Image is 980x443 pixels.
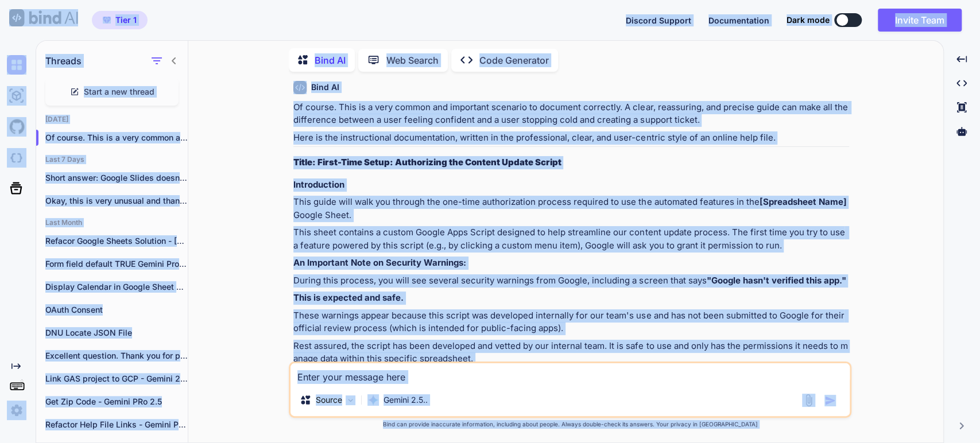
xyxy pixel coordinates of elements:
p: Get Zip Code - Gemini PRo 2.5 [45,396,188,407]
strong: Title: First-Time Setup: Authorizing the Content Update Script [293,157,561,168]
p: Code Generator [479,53,549,67]
p: Excellent question. Thank you for providing that... [45,350,188,362]
span: Documentation [708,15,769,25]
button: Documentation [708,14,769,26]
p: Source [316,394,342,406]
img: Gemini 2.5 Pro [367,394,379,406]
img: icon [824,395,836,406]
button: Invite Team [878,9,962,32]
h1: Threads [45,54,82,68]
h2: Last Month [36,218,188,227]
img: settings [7,401,26,420]
img: darkCloudIdeIcon [7,148,26,168]
span: Start a new thread [84,86,154,98]
strong: [Spreadsheet Name] [759,196,846,207]
p: Bind can provide inaccurate information, including about people. Always double-check its answers.... [289,420,851,429]
img: Pick Models [346,395,355,405]
img: Bind AI [9,9,78,26]
strong: Introduction [293,179,344,190]
p: Refactor Help File Links - Gemini Pro 2.5 [45,419,188,430]
button: premiumTier 1 [92,11,148,29]
p: Of course. This is a very common and imp... [45,132,188,143]
button: Discord Support [626,14,691,26]
p: Here is the instructional documentation, written in the professional, clear, and user-centric sty... [293,131,849,145]
span: Tier 1 [115,14,137,26]
p: DNU Locate JSON File [45,327,188,339]
span: Dark mode [787,14,830,26]
strong: "Google hasn't verified this app." [706,275,846,286]
p: Of course. This is a very common and important scenario to document correctly. A clear, reassurin... [293,101,849,127]
h2: Last 7 Days [36,155,188,164]
img: ai-studio [7,86,26,106]
h6: Bind AI [311,81,339,93]
p: This sheet contains a custom Google Apps Script designed to help streamline our content update pr... [293,226,849,252]
p: Rest assured, the script has been developed and vetted by our internal team. It is safe to use an... [293,340,849,366]
p: Bind AI [315,53,346,67]
p: Form field default TRUE Gemini Pro 2.5 [45,258,188,270]
h2: [DATE] [36,115,188,124]
p: Okay, this is very unusual and thank... [45,195,188,207]
p: This guide will walk you through the one-time authorization process required to use the automated... [293,196,849,222]
p: Link GAS project to GCP - Gemini 2.5 Pro [45,373,188,384]
p: Display Calendar in Google Sheet cells - Gemini Pro 2.5 [45,281,188,293]
p: These warnings appear because this script was developed internally for our team's use and has not... [293,309,849,335]
p: Short answer: Google Slides doesn’t have built‑in... [45,172,188,184]
img: premium [103,17,111,24]
p: During this process, you will see several security warnings from Google, including a screen that ... [293,274,849,287]
p: Web Search [386,53,439,67]
img: githubLight [7,117,26,137]
p: Refacor Google Sheets Solution - [PERSON_NAME] 4 [45,235,188,247]
p: OAuth Consent [45,304,188,316]
span: Discord Support [626,15,691,25]
strong: This is expected and safe. [293,292,404,303]
strong: An Important Note on Security Warnings: [293,257,466,268]
p: Gemini 2.5.. [384,394,428,406]
img: chat [7,55,26,75]
img: attachment [802,394,815,407]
